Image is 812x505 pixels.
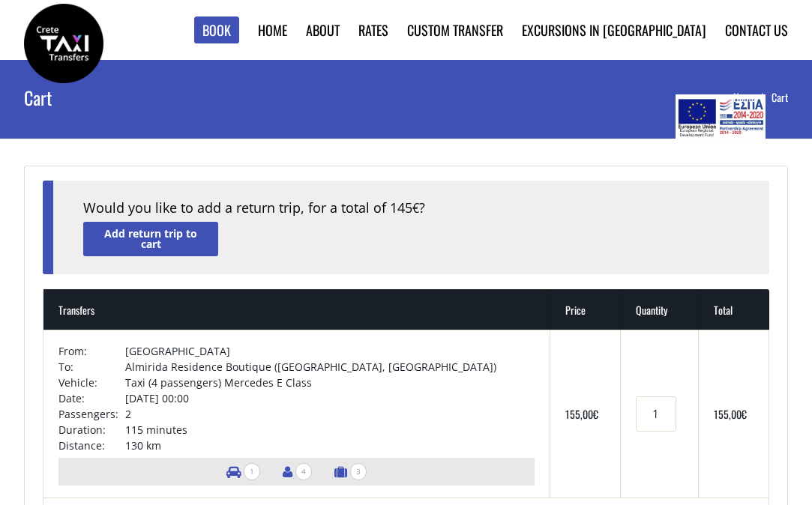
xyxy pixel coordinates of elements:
[125,406,535,422] td: 2
[24,60,280,135] h1: Cart
[350,463,367,480] span: 3
[58,422,124,438] td: Duration:
[24,34,103,49] a: Crete Taxi Transfers | Crete Taxi Transfers Cart | Crete Taxi Transfers
[636,396,676,432] input: Transfers quantity
[43,289,550,330] th: Transfers
[125,359,535,375] td: Almirida Residence Boutique ([GEOGRAPHIC_DATA], [GEOGRAPHIC_DATA])
[407,20,503,40] a: Custom Transfer
[714,406,747,422] bdi: 155,00
[58,390,124,406] td: Date:
[725,20,788,40] a: Contact us
[58,406,124,422] td: Passengers:
[327,458,374,486] li: Number of luggage items
[412,200,419,217] span: €
[772,90,788,105] li: Cart
[125,343,535,359] td: [GEOGRAPHIC_DATA]
[593,406,598,422] span: €
[306,20,340,40] a: About
[24,4,103,83] img: Crete Taxi Transfers | Crete Taxi Transfers Cart | Crete Taxi Transfers
[125,438,535,453] td: 130 km
[219,458,268,486] li: Number of vehicles
[125,422,535,438] td: 115 minutes
[58,359,124,375] td: To:
[742,406,747,422] span: €
[522,20,706,40] a: Excursions in [GEOGRAPHIC_DATA]
[358,20,388,40] a: Rates
[733,89,772,105] a: Home
[83,222,218,255] a: Add return trip to cart
[244,463,260,480] span: 1
[125,390,535,406] td: [DATE] 00:00
[275,458,319,486] li: Number of passengers
[125,375,535,390] td: Taxi (4 passengers) Mercedes E Class
[565,406,598,422] bdi: 155,00
[58,343,124,359] td: From:
[194,16,239,44] a: Book
[58,438,124,453] td: Distance:
[58,375,124,390] td: Vehicle:
[83,199,739,218] div: Would you like to add a return trip, for a total of 145 ?
[258,20,287,40] a: Home
[699,289,769,330] th: Total
[550,289,620,330] th: Price
[621,289,700,330] th: Quantity
[295,463,312,480] span: 4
